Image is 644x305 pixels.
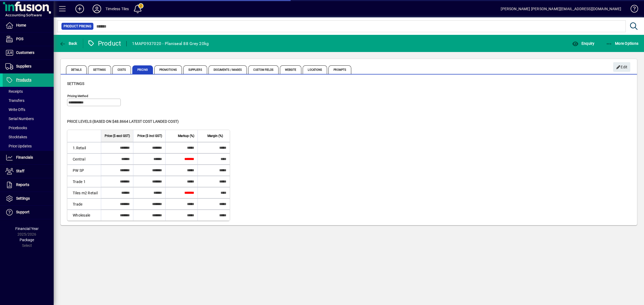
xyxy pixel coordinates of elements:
span: Home [16,23,26,27]
span: Edit [616,63,628,72]
span: Locations [303,65,327,74]
td: 1.Retail [67,142,101,153]
span: Details [66,65,87,74]
a: Financials [3,151,54,164]
button: Enquiry [571,39,596,48]
a: Pricebooks [3,123,54,132]
button: Profile [88,4,105,14]
span: Documents / Images [208,65,247,74]
a: Customers [3,46,54,59]
span: Serial Numbers [5,117,34,121]
a: Settings [3,192,54,205]
span: Staff [16,169,24,173]
div: 1MAP0937020 - Planiseal 88 Grey 20kg [132,39,209,48]
a: Staff [3,165,54,178]
span: Stocktakes [5,135,27,139]
a: Serial Numbers [3,114,54,123]
span: Price ($ excl GST) [105,133,130,139]
td: Tiles m2 Retail [67,187,101,198]
span: Support [16,210,30,214]
div: Timeless Tiles [105,5,129,13]
button: More Options [605,39,640,48]
button: Edit [613,62,630,72]
span: Website [280,65,302,74]
td: Trade [67,198,101,210]
app-page-header-button: Back [54,39,83,48]
span: Back [59,41,77,46]
span: Settings [88,65,111,74]
span: Price levels (based on $48.8664 Latest cost landed cost) [67,119,179,124]
span: Product Pricing [64,24,91,29]
td: Trade 1 [67,176,101,187]
span: POS [16,37,23,41]
span: Markup (%) [178,133,194,139]
span: Receipts [5,89,23,94]
span: Margin (%) [207,133,223,139]
td: Wholesale [67,210,101,221]
span: Settings [16,196,30,200]
mat-label: Pricing method [67,94,88,98]
span: Reports [16,183,29,187]
a: POS [3,32,54,46]
a: Reports [3,178,54,192]
span: Transfers [5,98,24,103]
div: Product [87,39,121,48]
td: PW SP [67,165,101,176]
span: Package [20,238,34,242]
a: Write Offs [3,105,54,114]
a: Price Updates [3,142,54,151]
span: More Options [606,41,639,46]
span: Customers [16,50,34,55]
span: Promotions [154,65,182,74]
span: Suppliers [16,64,31,68]
span: Products [16,78,31,82]
span: Financials [16,155,33,159]
a: Transfers [3,96,54,105]
span: Custom Fields [248,65,278,74]
span: Settings [67,81,84,86]
span: Enquiry [572,41,594,46]
a: Support [3,206,54,219]
span: Prompts [328,65,351,74]
a: Knowledge Base [627,1,637,18]
span: Pricebooks [5,126,27,130]
a: Suppliers [3,60,54,73]
span: Suppliers [183,65,207,74]
a: Receipts [3,87,54,96]
td: Central [67,153,101,165]
a: Stocktakes [3,132,54,142]
span: Financial Year [15,226,39,231]
span: Costs [112,65,131,74]
span: Price ($ incl GST) [137,133,162,139]
span: Pricing [132,65,153,74]
span: Price Updates [5,144,32,148]
a: Home [3,19,54,32]
button: Add [71,4,88,14]
span: Write Offs [5,107,25,112]
div: [PERSON_NAME] [PERSON_NAME][EMAIL_ADDRESS][DOMAIN_NAME] [501,5,621,13]
button: Back [58,39,79,48]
